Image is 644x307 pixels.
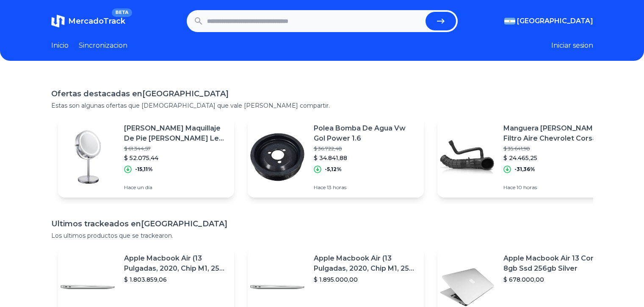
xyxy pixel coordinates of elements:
[124,253,227,274] p: Apple Macbook Air (13 Pulgadas, 2020, Chip M1, 256 Gb De Ssd, 8 Gb De Ram) - Plata
[314,253,417,274] p: Apple Macbook Air (13 Pulgadas, 2020, Chip M1, 256 Gb De Ssd, 8 Gb De Ram) - Plata
[51,14,65,28] img: MercadoTrack
[135,166,153,173] p: -15,11%
[124,154,227,162] p: $ 52.075,44
[58,117,234,198] a: Featured image[PERSON_NAME] Maquillaje De Pie [PERSON_NAME] Led 1x 5x A Pila Usb$ 61.344,57$ 52.0...
[124,184,227,191] p: Hace un día
[124,145,227,152] p: $ 61.344,57
[314,275,417,284] p: $ 1.895.000,00
[248,117,424,198] a: Featured imagePolea Bomba De Agua Vw Gol Power 1.6$ 36.722,48$ 34.841,88-5,12%Hace 13 horas
[112,8,132,17] span: BETA
[514,166,535,173] p: -31,36%
[51,41,69,51] a: Inicio
[248,128,307,187] img: Featured image
[437,128,497,187] img: Featured image
[51,231,593,240] p: Los ultimos productos que se trackearon.
[503,145,607,152] p: $ 35.641,98
[51,14,125,28] a: MercadoTrackBETA
[503,275,607,284] p: $ 678.000,00
[325,166,342,173] p: -5,12%
[314,184,417,191] p: Hace 13 horas
[503,154,607,162] p: $ 24.465,25
[503,253,607,274] p: Apple Macbook Air 13 Core I5 8gb Ssd 256gb Silver
[314,123,417,144] p: Polea Bomba De Agua Vw Gol Power 1.6
[124,275,227,284] p: $ 1.803.859,06
[124,123,227,144] p: [PERSON_NAME] Maquillaje De Pie [PERSON_NAME] Led 1x 5x A Pila Usb
[58,128,117,187] img: Featured image
[504,18,515,24] img: Argentina
[504,16,593,26] button: [GEOGRAPHIC_DATA]
[68,16,125,26] span: MercadoTrack
[51,218,593,230] h1: Ultimos trackeados en [GEOGRAPHIC_DATA]
[503,184,607,191] p: Hace 10 horas
[437,117,614,198] a: Featured imageManguera [PERSON_NAME] Filtro Aire Chevrolet Corsa Celta Prisma D/09$ 35.641,98$ 24...
[517,16,593,26] span: [GEOGRAPHIC_DATA]
[503,123,607,144] p: Manguera [PERSON_NAME] Filtro Aire Chevrolet Corsa Celta Prisma D/09
[79,41,127,51] a: Sincronizacion
[51,88,593,100] h1: Ofertas destacadas en [GEOGRAPHIC_DATA]
[314,145,417,152] p: $ 36.722,48
[51,101,593,110] p: Estas son algunas ofertas que [DEMOGRAPHIC_DATA] que vale [PERSON_NAME] compartir.
[551,41,593,51] button: Iniciar sesion
[314,154,417,162] p: $ 34.841,88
